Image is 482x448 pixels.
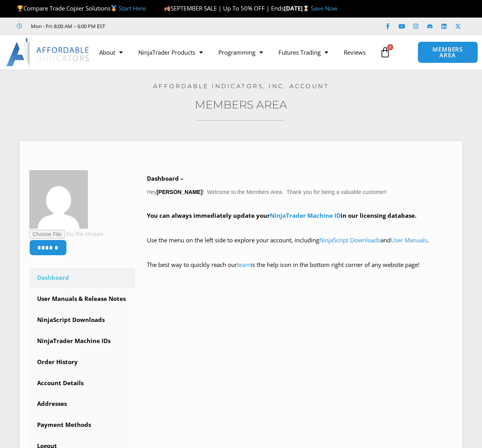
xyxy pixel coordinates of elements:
a: User Manuals & Release Notes [29,289,135,309]
a: Order History [29,352,135,372]
strong: [DATE] [284,4,311,12]
iframe: Customer reviews powered by Trustpilot [116,22,233,30]
span: MEMBERS AREA [426,46,470,58]
a: Start Here [119,4,146,12]
a: 0 [368,41,402,64]
span: SEPTEMBER SALE | Up To 50% OFF | Ends [164,4,284,12]
a: Dashboard [29,268,135,288]
b: Dashboard – [147,174,184,182]
img: LogoAI | Affordable Indicators – NinjaTrader [6,38,90,66]
a: NinjaTrader Machine ID [270,212,341,219]
img: 🥇 [111,5,117,11]
a: Save Now [311,4,337,12]
a: NinjaScript Downloads [29,310,135,330]
a: Addresses [29,394,135,414]
span: Compare Trade Copier Solutions [17,4,146,12]
a: team [237,261,251,268]
a: Affordable Indicators, Inc. Account [153,82,329,90]
span: 0 [387,44,393,50]
img: 🏆 [17,5,23,11]
a: About [91,43,130,61]
a: Programming [211,43,271,61]
a: MEMBERS AREA [418,41,478,63]
p: The best way to quickly reach our is the help icon in the bottom right corner of any website page! [147,260,453,281]
img: 88d119a22d3c5ee6639ae0003ceecb032754cf2c5a367d56cf6f19e4911eeea4 [29,170,88,229]
a: NinjaScript Downloads [319,236,380,244]
nav: Menu [91,43,376,61]
a: Futures Trading [271,43,336,61]
span: Mon - Fri: 8:00 AM – 6:00 PM EST [29,21,105,31]
a: NinjaTrader Machine IDs [29,331,135,351]
img: 🍂 [164,5,170,11]
div: Hey ! Welcome to the Members Area. Thank you for being a valuable customer! [147,173,453,281]
p: Use the menu on the left side to explore your account, including and . [147,235,453,257]
strong: You can always immediately update your in our licensing database. [147,212,416,219]
strong: [PERSON_NAME] [157,189,202,195]
a: Reviews [336,43,373,61]
a: Account Details [29,373,135,393]
a: Payment Methods [29,415,135,435]
img: ⌛ [303,5,309,11]
a: Members Area [195,98,287,111]
a: User Manuals [391,236,427,244]
a: NinjaTrader Products [130,43,211,61]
